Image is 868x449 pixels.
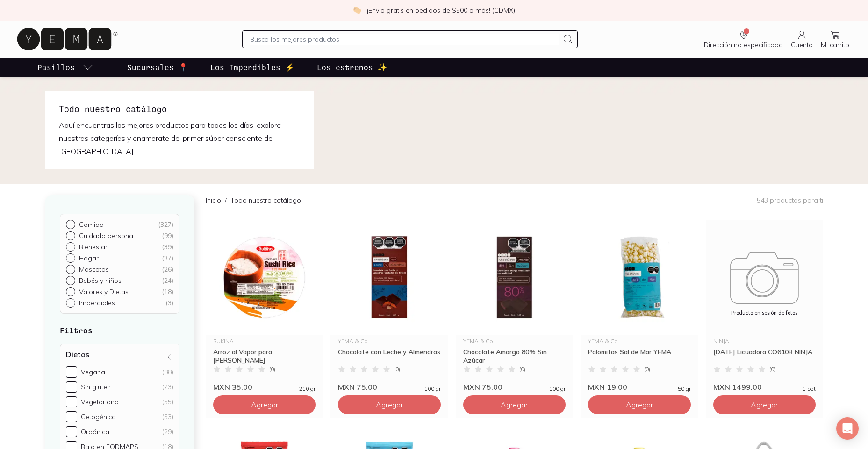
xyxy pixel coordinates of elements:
[713,338,816,344] div: NINJA
[836,417,859,440] div: Open Intercom Messenger
[66,381,77,393] input: Sin gluten(73)
[162,243,173,251] div: ( 39 )
[269,366,275,372] span: ( 0 )
[251,400,278,409] span: Agregar
[250,34,558,45] input: Busca los mejores productos
[125,58,190,77] a: Sucursales 📍
[456,220,573,335] img: 34365 Chocolate 80% sin azucar
[706,220,823,392] a: Icono de cámaraProducto en sesión de fotosNINJA[DATE] Licuadora CO610B NINJA(0)MXN 1499.001 pqt
[791,41,813,49] span: Cuenta
[463,395,566,414] button: Agregar
[36,58,95,77] a: pasillo-todos-link
[162,413,173,421] div: (53)
[549,386,566,392] span: 100 gr
[330,220,448,335] img: 34368 Chocolate con leche y almendras
[162,288,173,296] div: ( 18 )
[158,220,173,229] div: ( 327 )
[338,382,377,392] span: MXN 75.00
[66,411,77,422] input: Cetogénica(53)
[66,426,77,437] input: Orgánica(29)
[713,348,816,365] div: [DATE] Licuadora CO610B NINJA
[221,196,230,205] span: /
[79,243,108,251] p: Bienestar
[206,220,323,392] a: 34388 Arroz al vapor SUKINASUKINAArroz al Vapor para [PERSON_NAME](0)MXN 35.00210 gr
[210,62,294,73] p: Los Imperdibles ⚡️
[79,276,122,285] p: Bebés y niños
[165,299,173,307] div: ( 3 )
[367,6,515,15] p: ¡Envío gratis en pedidos de $500 o más! (CDMX)
[424,386,441,392] span: 100 gr
[162,265,173,274] div: ( 26 )
[376,400,403,409] span: Agregar
[299,386,316,392] span: 210 gr
[463,382,502,392] span: MXN 75.00
[206,196,221,204] a: Inicio
[230,196,301,205] p: Todo nuestro catálogo
[317,62,387,73] p: Los estrenos ✨
[162,232,173,240] div: ( 99 )
[519,366,525,372] span: ( 0 )
[700,29,787,49] a: Dirección no especificada
[213,382,252,392] span: MXN 35.00
[208,58,296,77] a: Los Imperdibles ⚡️
[127,62,188,73] p: Sucursales 📍
[588,382,627,392] span: MXN 19.00
[162,368,173,376] div: (88)
[66,350,89,359] h4: Dietas
[581,220,698,392] a: Palomitas 1YEMA & CoPalomitas Sal de Mar YEMA(0)MXN 19.0050 gr
[60,326,93,335] strong: Filtros
[81,368,105,376] div: Vegana
[79,220,104,229] p: Comida
[59,103,300,115] h1: Todo nuestro catálogo
[501,400,528,409] span: Agregar
[162,428,173,436] div: (29)
[394,366,400,372] span: ( 0 )
[713,382,762,392] span: MXN 1499.00
[588,348,690,365] div: Palomitas Sal de Mar YEMA
[338,338,440,344] div: YEMA & Co
[678,386,691,392] span: 50 gr
[644,366,650,372] span: ( 0 )
[37,62,75,73] p: Pasillos
[315,58,389,77] a: Los estrenos ✨
[704,41,783,49] span: Dirección no especificada
[463,338,566,344] div: YEMA & Co
[626,400,653,409] span: Agregar
[821,41,849,49] span: Mi carrito
[803,386,816,392] span: 1 pqt
[79,232,135,240] p: Cuidado personal
[79,299,115,307] p: Imperdibles
[162,383,173,391] div: (73)
[588,338,690,344] div: YEMA & Co
[213,338,316,344] div: SUKINA
[706,310,823,316] span: Producto en sesión de fotos
[81,398,119,406] div: Vegetariana
[769,366,775,372] span: ( 0 )
[59,119,300,158] p: Aquí encuentras los mejores productos para todos los días, explora nuestras categorías y enamorat...
[81,428,109,436] div: Orgánica
[713,395,816,414] button: Agregar
[213,395,316,414] button: Agregar
[79,288,129,296] p: Valores y Dietas
[79,265,109,274] p: Mascotas
[757,196,823,204] p: 543 productos para ti
[81,383,111,391] div: Sin gluten
[463,348,566,365] div: Chocolate Amargo 80% Sin Azúcar
[588,395,690,414] button: Agregar
[81,413,116,421] div: Cetogénica
[751,400,778,409] span: Agregar
[162,398,173,406] div: (55)
[330,220,448,392] a: 34368 Chocolate con leche y almendrasYEMA & CoChocolate con Leche y Almendras(0)MXN 75.00100 gr
[353,6,361,14] img: check
[206,220,323,335] img: 34388 Arroz al vapor SUKINA
[817,29,853,49] a: Mi carrito
[581,220,698,335] img: Palomitas 1
[162,276,173,285] div: ( 24 )
[706,239,823,304] img: Icono de cámara
[456,220,573,392] a: 34365 Chocolate 80% sin azucarYEMA & CoChocolate Amargo 80% Sin Azúcar(0)MXN 75.00100 gr
[66,366,77,378] input: Vegana(88)
[787,29,817,49] a: Cuenta
[162,254,173,262] div: ( 37 )
[338,348,440,365] div: Chocolate con Leche y Almendras
[79,254,99,262] p: Hogar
